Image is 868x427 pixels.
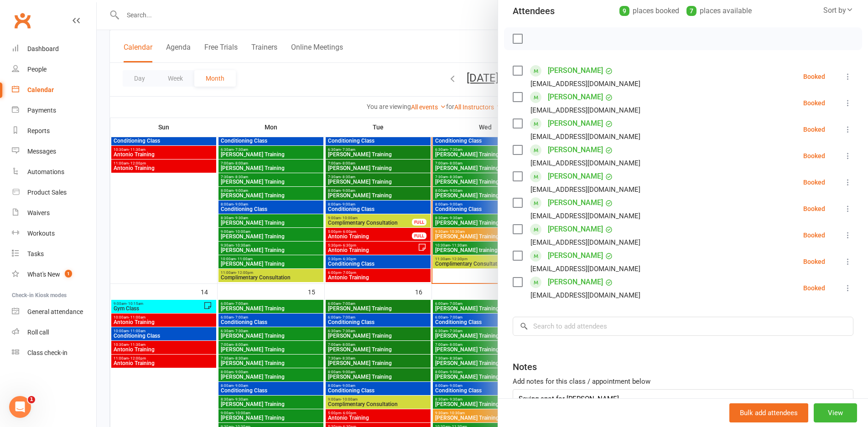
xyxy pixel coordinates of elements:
[530,263,640,275] div: [EMAIL_ADDRESS][DOMAIN_NAME]
[803,206,825,212] div: Booked
[530,78,640,90] div: [EMAIL_ADDRESS][DOMAIN_NAME]
[513,5,555,17] div: Attendees
[27,230,55,237] div: Workouts
[513,376,853,387] div: Add notes for this class / appointment below
[27,168,64,175] div: Automations
[530,210,640,222] div: [EMAIL_ADDRESS][DOMAIN_NAME]
[803,126,825,133] div: Booked
[548,195,603,210] a: [PERSON_NAME]
[27,349,68,356] div: Class check-in
[27,45,59,52] div: Dashboard
[803,232,825,238] div: Booked
[513,317,853,336] input: Search to add attendees
[619,5,679,17] div: places booked
[530,104,640,116] div: [EMAIL_ADDRESS][DOMAIN_NAME]
[65,270,72,278] span: 1
[27,86,54,93] div: Calendar
[27,209,50,216] div: Waivers
[12,302,96,322] a: General attendance kiosk mode
[530,289,640,301] div: [EMAIL_ADDRESS][DOMAIN_NAME]
[12,80,96,100] a: Calendar
[28,396,35,403] span: 1
[27,66,47,73] div: People
[12,182,96,203] a: Product Sales
[548,116,603,131] a: [PERSON_NAME]
[27,127,50,134] div: Reports
[27,148,56,155] div: Messages
[27,250,44,257] div: Tasks
[803,179,825,185] div: Booked
[530,157,640,169] div: [EMAIL_ADDRESS][DOMAIN_NAME]
[12,223,96,244] a: Workouts
[11,9,34,32] a: Clubworx
[530,237,640,248] div: [EMAIL_ADDRESS][DOMAIN_NAME]
[548,90,603,104] a: [PERSON_NAME]
[619,6,629,16] div: 9
[12,244,96,264] a: Tasks
[548,275,603,289] a: [PERSON_NAME]
[12,121,96,141] a: Reports
[12,59,96,80] a: People
[12,162,96,182] a: Automations
[9,396,31,418] iframe: Intercom live chat
[803,73,825,80] div: Booked
[513,360,537,373] div: Notes
[548,222,603,237] a: [PERSON_NAME]
[823,5,853,16] div: Sort by
[686,5,752,17] div: places available
[530,184,640,195] div: [EMAIL_ADDRESS][DOMAIN_NAME]
[803,258,825,265] div: Booked
[12,141,96,162] a: Messages
[12,203,96,223] a: Waivers
[27,189,67,196] div: Product Sales
[548,169,603,184] a: [PERSON_NAME]
[729,403,808,422] button: Bulk add attendees
[814,403,857,422] button: View
[548,143,603,157] a: [PERSON_NAME]
[548,248,603,263] a: [PERSON_NAME]
[27,308,83,315] div: General attendance
[803,285,825,291] div: Booked
[12,39,96,59] a: Dashboard
[12,343,96,363] a: Class kiosk mode
[548,63,603,78] a: [PERSON_NAME]
[27,329,49,336] div: Roll call
[530,131,640,143] div: [EMAIL_ADDRESS][DOMAIN_NAME]
[27,107,56,114] div: Payments
[686,6,696,16] div: 7
[12,322,96,343] a: Roll call
[27,271,60,278] div: What's New
[12,264,96,285] a: What's New1
[803,153,825,159] div: Booked
[12,100,96,121] a: Payments
[803,100,825,106] div: Booked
